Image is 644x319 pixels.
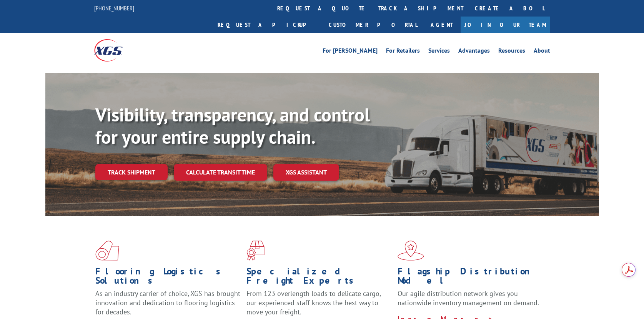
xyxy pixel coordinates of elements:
[398,289,539,307] span: Our agile distribution network gives you nationwide inventory management on demand.
[398,267,543,289] h1: Flagship Distribution Model
[498,48,525,56] a: Resources
[212,17,323,33] a: Request a pickup
[428,48,450,56] a: Services
[423,17,461,33] a: Agent
[94,4,134,12] a: [PHONE_NUMBER]
[534,48,550,56] a: About
[95,103,370,149] b: Visibility, transparency, and control for your entire supply chain.
[386,48,420,56] a: For Retailers
[174,164,267,181] a: Calculate transit time
[95,241,119,261] img: xgs-icon-total-supply-chain-intelligence-red
[95,289,240,316] span: As an industry carrier of choice, XGS has brought innovation and dedication to flooring logistics...
[246,241,265,261] img: xgs-icon-focused-on-flooring-red
[458,48,490,56] a: Advantages
[95,267,241,289] h1: Flooring Logistics Solutions
[246,267,392,289] h1: Specialized Freight Experts
[398,241,424,261] img: xgs-icon-flagship-distribution-model-red
[95,164,168,180] a: Track shipment
[461,17,550,33] a: Join Our Team
[323,17,423,33] a: Customer Portal
[273,164,339,181] a: XGS ASSISTANT
[323,48,378,56] a: For [PERSON_NAME]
